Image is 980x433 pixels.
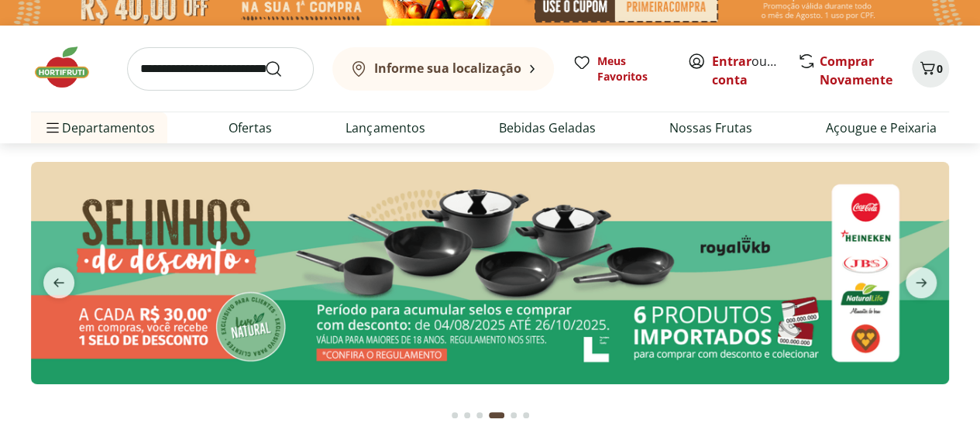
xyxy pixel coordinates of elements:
b: Informe sua localização [374,60,521,77]
a: Lançamentos [346,119,425,137]
a: Açougue e Peixaria [826,119,937,137]
span: Departamentos [43,109,155,146]
button: Submit Search [264,60,301,78]
button: Informe sua localização [332,47,554,91]
span: Meus Favoritos [597,53,669,84]
span: ou [712,52,781,89]
img: Hortifruti [31,44,108,91]
a: Comprar Novamente [820,53,892,88]
button: Menu [43,109,62,146]
span: 0 [937,61,943,76]
a: Nossas Frutas [669,119,752,137]
button: Carrinho [912,50,949,88]
button: previous [31,267,87,298]
a: Meus Favoritos [573,53,669,84]
button: next [893,267,949,298]
a: Bebidas Geladas [499,119,596,137]
a: Ofertas [229,119,272,137]
img: selinhos [31,162,949,384]
a: Entrar [712,53,751,70]
input: search [127,47,314,91]
a: Criar conta [712,53,797,88]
